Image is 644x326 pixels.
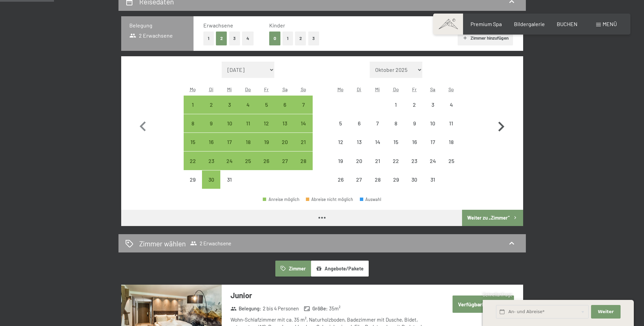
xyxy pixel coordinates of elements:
[331,114,350,133] div: Anreise nicht möglich
[424,177,441,194] div: 31
[311,261,369,276] button: Angebote/Pakete
[387,170,405,189] div: Anreise nicht möglich
[258,158,275,175] div: 26
[257,96,276,114] div: Anreise möglich
[405,170,423,189] div: Anreise nicht möglich
[202,114,220,133] div: Tue Dec 09 2025
[483,292,512,298] span: Schnellanfrage
[242,32,254,45] button: 4
[220,96,239,114] div: Anreise möglich
[424,114,442,133] div: Sat Jan 10 2026
[203,121,220,138] div: 9
[276,121,293,138] div: 13
[368,170,387,189] div: Wed Jan 28 2026
[387,96,405,114] div: Thu Jan 01 2026
[294,114,312,133] div: Anreise möglich
[442,96,460,114] div: Anreise nicht möglich
[368,114,387,133] div: Wed Jan 07 2026
[263,305,299,312] span: 2 bis 4 Personen
[443,102,460,119] div: 4
[430,86,435,92] abbr: Samstag
[276,96,294,114] div: Sat Dec 06 2025
[387,170,405,189] div: Thu Jan 29 2026
[424,96,442,114] div: Anreise nicht möglich
[514,21,545,27] a: Bildergalerie
[202,151,220,170] div: Anreise möglich
[306,197,353,202] div: Abreise nicht möglich
[443,121,460,138] div: 11
[294,133,312,151] div: Sun Dec 21 2025
[405,96,423,114] div: Fri Jan 02 2026
[184,102,201,119] div: 1
[276,133,294,151] div: Anreise möglich
[227,86,232,92] abbr: Mittwoch
[393,86,399,92] abbr: Donnerstag
[350,151,368,170] div: Anreise nicht möglich
[368,170,387,189] div: Anreise nicht möglich
[276,151,294,170] div: Sat Dec 27 2025
[442,114,460,133] div: Sun Jan 11 2026
[294,151,312,170] div: Sun Dec 28 2025
[220,151,239,170] div: Anreise möglich
[350,114,368,133] div: Tue Jan 06 2026
[240,139,257,156] div: 18
[387,139,404,156] div: 15
[387,114,405,133] div: Thu Jan 08 2026
[557,21,577,27] a: BUCHEN
[229,32,240,45] button: 3
[257,151,276,170] div: Anreise möglich
[239,96,257,114] div: Anreise möglich
[258,102,275,119] div: 5
[406,121,423,138] div: 9
[301,86,306,92] abbr: Sonntag
[442,133,460,151] div: Sun Jan 18 2026
[442,96,460,114] div: Sun Jan 04 2026
[184,96,202,114] div: Anreise möglich
[221,102,238,119] div: 3
[203,102,220,119] div: 2
[221,139,238,156] div: 17
[331,151,350,170] div: Anreise nicht möglich
[424,170,442,189] div: Anreise nicht möglich
[221,158,238,175] div: 24
[412,86,417,92] abbr: Freitag
[133,62,153,189] button: Vorheriger Monat
[295,139,312,156] div: 21
[258,121,275,138] div: 12
[462,210,523,226] button: Weiter zu „Zimmer“
[239,133,257,151] div: Thu Dec 18 2025
[405,114,423,133] div: Anreise nicht möglich
[368,151,387,170] div: Wed Jan 21 2026
[184,151,202,170] div: Anreise möglich
[387,133,405,151] div: Anreise nicht möglich
[424,151,442,170] div: Anreise nicht möglich
[203,158,220,175] div: 23
[184,158,201,175] div: 22
[202,133,220,151] div: Anreise möglich
[387,133,405,151] div: Thu Jan 15 2026
[203,177,220,194] div: 30
[295,158,312,175] div: 28
[276,114,294,133] div: Sat Dec 13 2025
[591,305,620,319] button: Weiter
[331,133,350,151] div: Mon Jan 12 2026
[239,114,257,133] div: Thu Dec 11 2025
[369,121,386,138] div: 7
[276,102,293,119] div: 6
[184,133,202,151] div: Anreise möglich
[240,121,257,138] div: 11
[203,32,214,45] button: 1
[405,151,423,170] div: Anreise nicht möglich
[282,32,293,45] button: 1
[294,151,312,170] div: Anreise möglich
[332,177,349,194] div: 26
[331,170,350,189] div: Mon Jan 26 2026
[368,133,387,151] div: Wed Jan 14 2026
[202,151,220,170] div: Tue Dec 23 2025
[387,151,405,170] div: Thu Jan 22 2026
[350,114,368,133] div: Anreise nicht möglich
[448,86,454,92] abbr: Sonntag
[231,290,433,301] h3: Junior
[350,170,368,189] div: Anreise nicht möglich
